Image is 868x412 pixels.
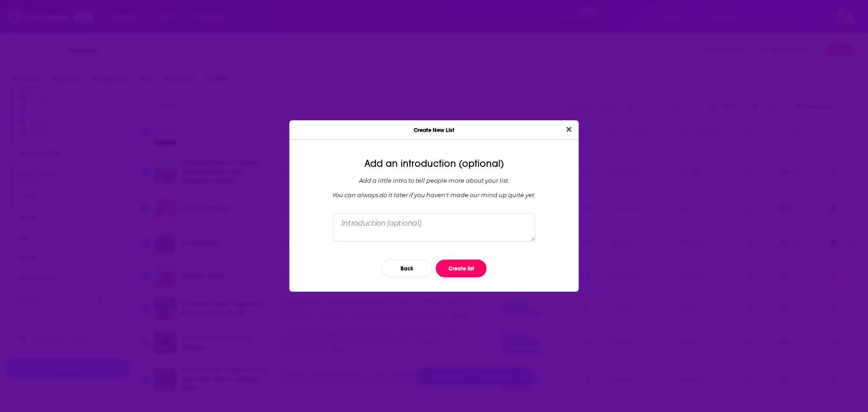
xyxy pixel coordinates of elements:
[297,158,571,170] div: Add an introduction (optional)
[436,260,486,277] button: Create list
[382,260,432,277] button: Back
[563,124,575,135] button: Close
[289,120,579,140] div: Create New List
[297,177,571,199] div: Add a little intro to tell people more about your list. You can always do it later if you haven '...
